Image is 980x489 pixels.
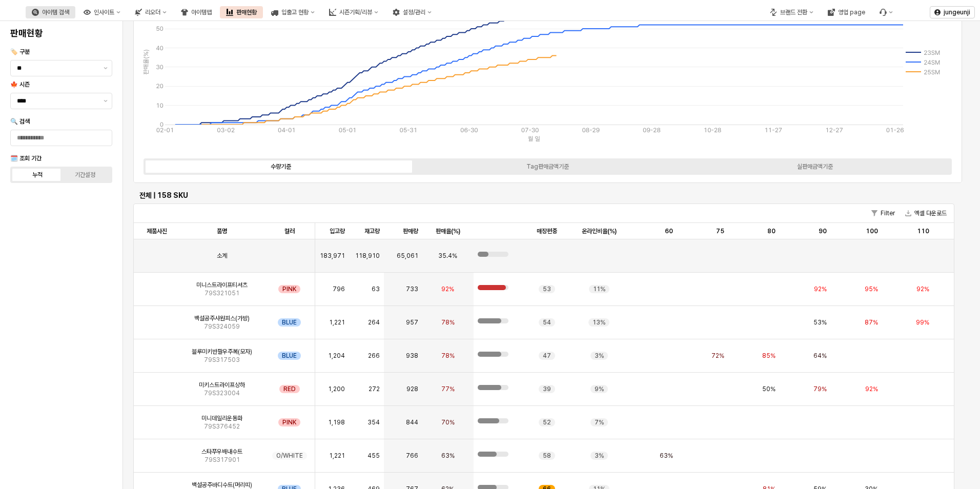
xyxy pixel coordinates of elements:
[660,452,673,460] span: 63%
[403,227,418,235] span: 판매량
[282,418,296,426] span: PINK
[282,352,297,360] span: BLUE
[441,318,455,327] span: 78%
[762,352,775,360] span: 85%
[323,6,384,18] button: 시즌기획/리뷰
[543,318,551,327] span: 54
[175,6,218,18] button: 아이템맵
[217,227,227,235] span: 품명
[271,163,291,170] div: 수량기준
[281,9,309,16] div: 입출고 현황
[441,285,454,293] span: 92%
[194,314,250,322] span: 백설공주샤원피스(가방)
[236,9,257,16] div: 판매현황
[10,155,42,162] span: 🗓️ 조회 기간
[397,252,418,260] span: 65,061
[276,452,303,460] span: O/WHITE
[780,9,807,16] div: 브랜드 전환
[813,352,827,360] span: 64%
[94,9,114,16] div: 인사이트
[681,162,948,171] label: 실판매금액기준
[10,81,30,88] span: 🍁 시즌
[441,352,455,360] span: 78%
[14,170,62,179] label: 누적
[42,9,69,16] div: 아이템 검색
[282,318,297,327] span: BLUE
[201,414,242,422] span: 미니데일리운동화
[764,6,820,18] button: 브랜드 전환
[145,9,160,16] div: 리오더
[333,285,345,293] span: 796
[10,48,30,55] span: 🏷️ 구분
[865,318,878,327] span: 87%
[438,252,457,260] span: 35.4%
[364,227,380,235] span: 재고량
[866,227,878,235] span: 100
[406,285,418,293] span: 733
[543,285,551,293] span: 53
[283,385,296,393] span: RED
[147,162,414,171] label: 수량기준
[711,352,724,360] span: 72%
[813,385,827,393] span: 79%
[204,356,240,364] span: 79S317503
[99,60,112,76] button: 제안 사항 표시
[217,252,227,260] span: 소계
[543,418,551,426] span: 52
[797,163,833,170] div: 실판매금액기준
[369,385,380,393] span: 272
[201,447,242,456] span: 스타푸우배내수트
[147,227,167,235] span: 제품사진
[916,285,929,293] span: 92%
[99,93,112,109] button: 제안 사항 표시
[543,352,551,360] span: 47
[191,9,212,16] div: 아이템맵
[205,289,239,297] span: 79S321051
[328,418,345,426] span: 1,198
[441,452,455,460] span: 63%
[199,381,245,389] span: 미키스트라이프상하
[867,207,899,219] button: Filter
[328,385,345,393] span: 1,200
[282,285,296,293] span: PINK
[355,252,380,260] span: 118,910
[813,318,827,327] span: 53%
[339,9,372,16] div: 시즌기획/리뷰
[10,28,112,38] h4: 판매현황
[917,227,929,235] span: 110
[386,6,438,18] button: 설정/관리
[865,385,878,393] span: 92%
[873,6,899,18] div: Menu item 6
[62,170,109,179] label: 기간설정
[192,348,252,356] span: 블루미키반팔우주복(모자)
[436,227,460,235] span: 판매율(%)
[716,227,724,235] span: 75
[406,418,418,426] span: 844
[582,227,617,235] span: 온라인비율(%)
[595,385,604,393] span: 9%
[819,227,827,235] span: 90
[77,6,127,18] div: 인사이트
[414,162,681,171] label: Tag판매금액기준
[26,6,75,18] button: 아이템 검색
[196,281,248,289] span: 미니스트라이프티셔츠
[192,481,252,489] span: 백설공주바디수트(머리띠)
[265,6,321,18] div: 입출고 현황
[595,418,604,426] span: 7%
[593,318,605,327] span: 13%
[220,6,263,18] button: 판매현황
[406,385,418,393] span: 928
[593,285,605,293] span: 11%
[330,227,345,235] span: 입고량
[406,452,418,460] span: 766
[814,285,827,293] span: 92%
[526,163,569,170] div: Tag판매금액기준
[367,452,380,460] span: 455
[329,318,345,327] span: 1,221
[372,285,380,293] span: 63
